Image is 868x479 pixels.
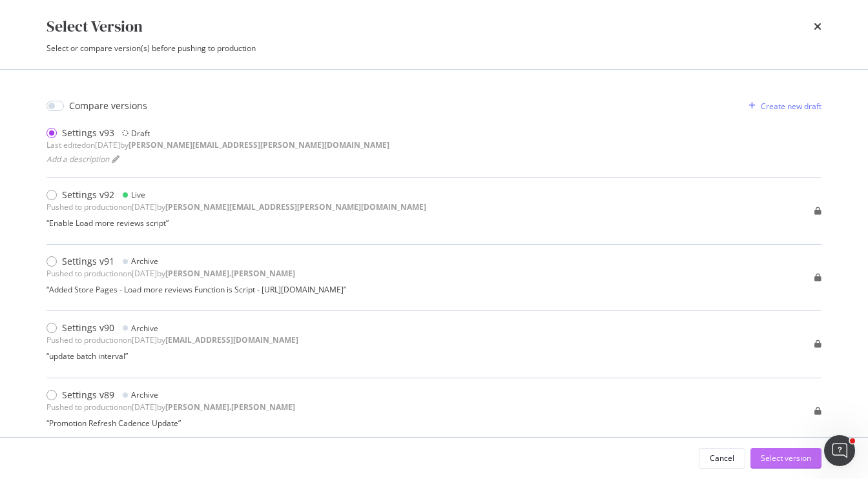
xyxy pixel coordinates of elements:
[46,201,426,212] div: Pushed to production on [DATE] by
[750,448,821,469] button: Select version
[46,284,346,295] div: “ Added Store Pages - Load more reviews Function is Script - [URL][DOMAIN_NAME] ”
[710,453,734,464] div: Cancel
[761,101,821,112] div: Create new draft
[824,435,855,466] iframe: Intercom live chat
[129,139,389,150] b: [PERSON_NAME][EMAIL_ADDRESS][PERSON_NAME][DOMAIN_NAME]
[46,139,389,150] div: Last edited on [DATE] by
[165,402,295,413] b: [PERSON_NAME].[PERSON_NAME]
[46,402,295,413] div: Pushed to production on [DATE] by
[46,154,109,165] span: Add a description
[62,389,114,402] div: Settings v89
[743,96,821,116] button: Create new draft
[165,334,298,345] b: [EMAIL_ADDRESS][DOMAIN_NAME]
[131,323,158,334] div: Archive
[46,218,426,229] div: “ Enable Load more reviews script ”
[46,334,298,345] div: Pushed to production on [DATE] by
[62,321,114,334] div: Settings v90
[165,268,295,279] b: [PERSON_NAME].[PERSON_NAME]
[131,256,158,267] div: Archive
[62,255,114,268] div: Settings v91
[46,418,295,429] div: “ Promotion Refresh Cadence Update ”
[46,351,298,362] div: “ update batch interval ”
[131,389,158,400] div: Archive
[165,201,426,212] b: [PERSON_NAME][EMAIL_ADDRESS][PERSON_NAME][DOMAIN_NAME]
[46,268,295,279] div: Pushed to production on [DATE] by
[69,99,147,112] div: Compare versions
[62,127,114,139] div: Settings v93
[62,189,114,201] div: Settings v92
[131,189,145,200] div: Live
[46,43,821,54] div: Select or compare version(s) before pushing to production
[131,128,150,139] div: Draft
[814,15,821,37] div: times
[699,448,745,469] button: Cancel
[46,15,143,37] div: Select Version
[761,453,811,464] div: Select version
